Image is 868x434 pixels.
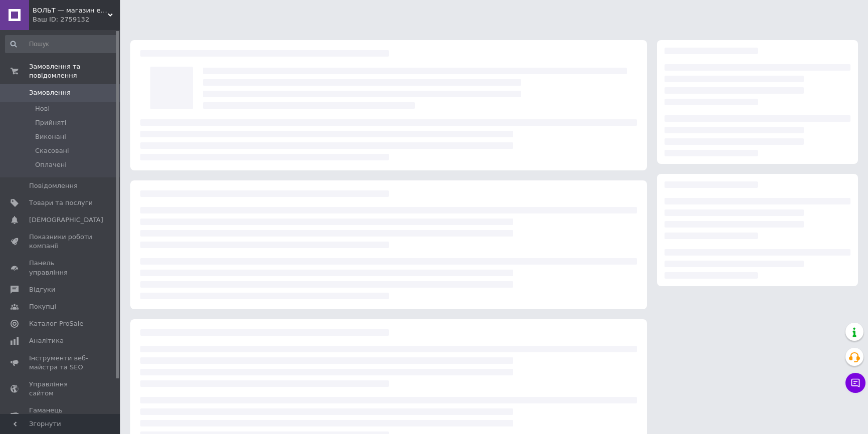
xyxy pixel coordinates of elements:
span: Гаманець компанії [29,406,93,424]
span: Показники роботи компанії [29,233,93,251]
span: Скасовані [35,146,69,155]
span: Покупці [29,302,56,311]
input: Пошук [5,35,118,53]
span: Аналітика [29,336,64,345]
span: Замовлення та повідомлення [29,62,120,80]
div: Ваш ID: 2759132 [33,15,120,24]
span: ВОЛЬТ — магазин електро, бензо та інших іструментів [33,6,108,15]
span: Інструменти веб-майстра та SEO [29,354,93,372]
span: Каталог ProSale [29,319,83,328]
span: Замовлення [29,88,71,97]
span: Нові [35,104,50,113]
span: Прийняті [35,118,66,127]
span: Товари та послуги [29,198,93,207]
span: Панель управління [29,259,93,277]
span: Відгуки [29,285,55,294]
span: Управління сайтом [29,380,93,398]
span: Оплачені [35,160,67,169]
button: Чат з покупцем [845,373,865,393]
span: [DEMOGRAPHIC_DATA] [29,215,103,225]
span: Виконані [35,132,66,141]
span: Повідомлення [29,181,78,190]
